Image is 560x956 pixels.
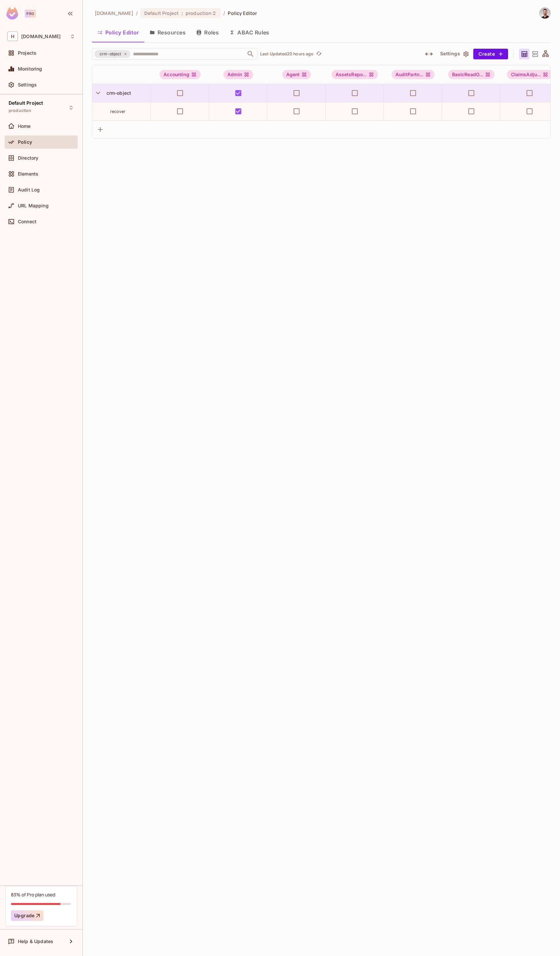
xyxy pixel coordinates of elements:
[104,90,131,96] span: crm-object
[18,219,36,224] span: Connect
[18,124,31,129] span: Home
[25,10,36,18] div: Pro
[18,139,32,145] span: Policy
[316,51,322,57] span: refresh
[507,70,552,79] span: ClaimsAdjuster
[21,34,61,39] span: Workspace: honeycombinsurance.com
[473,49,508,59] button: Create
[11,891,55,898] div: 83% of Pro plan used
[160,70,201,79] div: Accounting
[18,187,40,192] span: Audit Log
[186,10,211,16] span: production
[18,939,53,944] span: Help & Updates
[18,203,49,208] span: URL Mapping
[332,70,378,79] span: AssetsReports
[136,10,138,16] li: /
[11,910,43,921] button: Upgrade
[7,31,18,41] span: H
[539,8,550,19] img: dor@honeycombinsurance.com
[223,70,253,79] div: Admin
[223,10,225,16] li: /
[110,109,125,114] span: recover
[9,108,31,113] span: production
[191,24,224,41] button: Roles
[507,70,552,79] div: ClaimsAdju...
[282,70,311,79] div: Agent
[228,10,257,16] span: Policy Editor
[448,70,495,79] div: BasicReadO...
[246,49,255,59] button: Open
[18,50,36,56] span: Projects
[96,51,125,57] span: crm-object
[6,7,18,20] img: SReyMgAAAABJRU5ErkJggg==
[92,24,144,41] button: Policy Editor
[260,51,314,57] p: Last Updated 20 hours ago
[314,50,323,58] span: Click to refresh data
[438,49,471,59] button: Settings
[181,11,183,16] span: :
[9,100,43,106] span: Default Project
[18,171,38,177] span: Elements
[18,66,42,72] span: Monitoring
[448,70,495,79] span: BasicReadOnly
[224,24,275,41] button: ABAC Rules
[144,10,179,16] span: Default Project
[392,70,435,79] div: AuditPartn...
[95,10,133,16] span: the active workspace
[144,24,191,41] button: Resources
[94,50,130,58] div: crm-object
[18,155,38,161] span: Directory
[392,70,435,79] span: AuditPartner
[332,70,378,79] div: AssetsRepo...
[18,82,37,87] span: Settings
[315,50,323,58] button: refresh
